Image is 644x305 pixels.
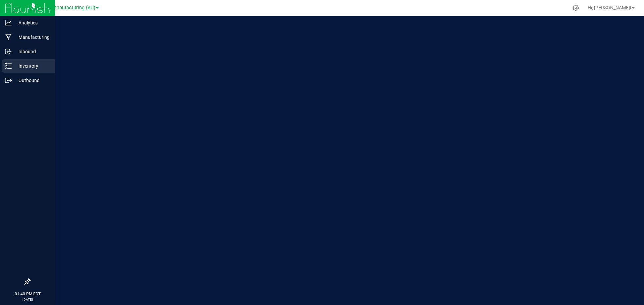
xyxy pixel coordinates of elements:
[39,5,95,11] span: Stash Manufacturing (AU)
[12,19,52,27] p: Analytics
[5,63,12,69] inline-svg: Inventory
[3,291,52,297] p: 01:40 PM EDT
[12,62,52,70] p: Inventory
[572,5,580,11] div: Manage settings
[12,33,52,41] p: Manufacturing
[3,297,52,302] p: [DATE]
[5,77,12,84] inline-svg: Outbound
[5,34,12,41] inline-svg: Manufacturing
[12,76,52,84] p: Outbound
[12,48,52,56] p: Inbound
[588,5,631,10] span: Hi, [PERSON_NAME]!
[5,19,12,26] inline-svg: Analytics
[5,48,12,55] inline-svg: Inbound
